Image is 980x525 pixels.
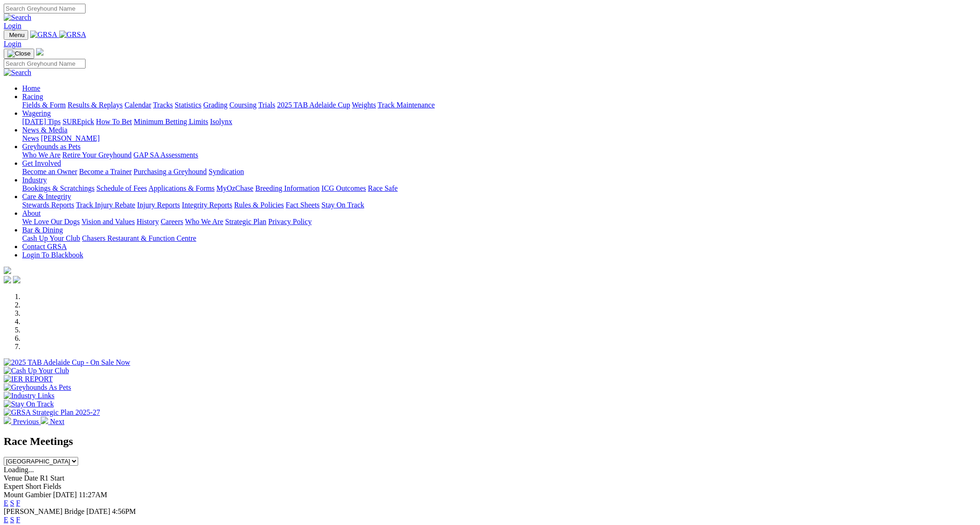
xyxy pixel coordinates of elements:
[225,218,266,225] a: Strategic Plan
[368,184,397,192] a: Race Safe
[22,251,83,259] a: Login To Blackbook
[321,184,366,192] a: ICG Outcomes
[112,507,136,515] span: 4:56PM
[4,30,28,40] button: Toggle navigation
[136,218,159,225] a: History
[41,417,48,424] img: chevron-right-pager-white.svg
[268,218,312,225] a: Privacy Policy
[10,516,14,524] a: S
[96,184,147,192] a: Schedule of Fees
[148,184,215,192] a: Applications & Forms
[36,48,43,56] img: logo-grsa-white.png
[22,101,976,109] div: Racing
[96,118,132,125] a: How To Bet
[22,168,77,175] a: Become an Owner
[41,134,99,142] a: [PERSON_NAME]
[22,234,976,243] div: Bar & Dining
[22,226,63,234] a: Bar & Dining
[81,218,135,225] a: Vision and Values
[134,151,198,159] a: GAP SA Assessments
[22,168,976,176] div: Get Involved
[22,126,68,134] a: News & Media
[258,101,275,109] a: Trials
[79,168,132,175] a: Become a Trainer
[22,118,61,125] a: [DATE] Tips
[234,201,284,209] a: Rules & Policies
[22,134,39,142] a: News
[4,375,53,383] img: IER REPORT
[286,201,320,209] a: Fact Sheets
[134,168,207,175] a: Purchasing a Greyhound
[22,134,976,143] div: News & Media
[22,151,61,159] a: Who We Are
[22,176,47,184] a: Industry
[4,13,31,22] img: Search
[4,69,31,77] img: Search
[16,499,20,507] a: F
[4,499,8,507] a: E
[255,184,320,192] a: Breeding Information
[16,516,20,524] a: F
[24,474,38,482] span: Date
[4,40,21,48] a: Login
[216,184,253,192] a: MyOzChase
[203,101,228,109] a: Grading
[4,276,11,283] img: facebook.svg
[53,491,77,499] span: [DATE]
[50,418,64,425] span: Next
[229,101,257,109] a: Coursing
[68,101,123,109] a: Results & Replays
[22,109,51,117] a: Wagering
[22,201,976,209] div: Care & Integrity
[30,31,57,39] img: GRSA
[137,201,180,209] a: Injury Reports
[182,201,232,209] a: Integrity Reports
[22,193,71,200] a: Care & Integrity
[41,418,64,425] a: Next
[22,118,976,126] div: Wagering
[59,31,86,39] img: GRSA
[13,276,20,283] img: twitter.svg
[352,101,376,109] a: Weights
[277,101,350,109] a: 2025 TAB Adelaide Cup
[4,383,71,392] img: Greyhounds As Pets
[4,267,11,274] img: logo-grsa-white.png
[22,159,61,167] a: Get Involved
[79,491,107,499] span: 11:27AM
[4,59,86,69] input: Search
[4,474,22,482] span: Venue
[4,516,8,524] a: E
[22,209,41,217] a: About
[4,482,24,490] span: Expert
[22,234,80,242] a: Cash Up Your Club
[13,418,39,425] span: Previous
[22,218,976,226] div: About
[4,49,34,59] button: Toggle navigation
[134,118,208,125] a: Minimum Betting Limits
[378,101,435,109] a: Track Maintenance
[4,466,34,474] span: Loading...
[22,243,67,250] a: Contact GRSA
[86,507,111,515] span: [DATE]
[7,50,31,57] img: Close
[22,184,94,192] a: Bookings & Scratchings
[4,418,41,425] a: Previous
[175,101,202,109] a: Statistics
[40,474,64,482] span: R1 Start
[25,482,42,490] span: Short
[4,400,54,408] img: Stay On Track
[4,4,86,13] input: Search
[22,151,976,159] div: Greyhounds as Pets
[22,93,43,100] a: Racing
[62,118,94,125] a: SUREpick
[9,31,25,38] span: Menu
[10,499,14,507] a: S
[43,482,61,490] span: Fields
[4,358,130,367] img: 2025 TAB Adelaide Cup - On Sale Now
[4,491,51,499] span: Mount Gambier
[4,507,85,515] span: [PERSON_NAME] Bridge
[4,408,100,417] img: GRSA Strategic Plan 2025-27
[4,435,976,448] h2: Race Meetings
[22,101,66,109] a: Fields & Form
[4,417,11,424] img: chevron-left-pager-white.svg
